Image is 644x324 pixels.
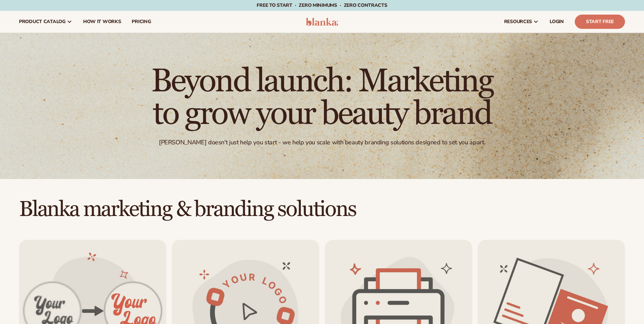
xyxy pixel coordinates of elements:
span: How It Works [83,19,121,24]
a: How It Works [78,11,127,33]
span: pricing [132,19,151,24]
a: LOGIN [544,11,569,33]
a: pricing [126,11,156,33]
img: logo [306,18,338,26]
a: resources [499,11,544,33]
a: Start Free [575,15,625,29]
span: Free to start · ZERO minimums · ZERO contracts [257,2,387,8]
span: resources [504,19,532,24]
div: [PERSON_NAME] doesn't just help you start - we help you scale with beauty branding solutions desi... [159,139,485,146]
span: LOGIN [550,19,564,24]
h1: Beyond launch: Marketing to grow your beauty brand [135,65,509,130]
a: product catalog [14,11,78,33]
span: product catalog [19,19,66,24]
